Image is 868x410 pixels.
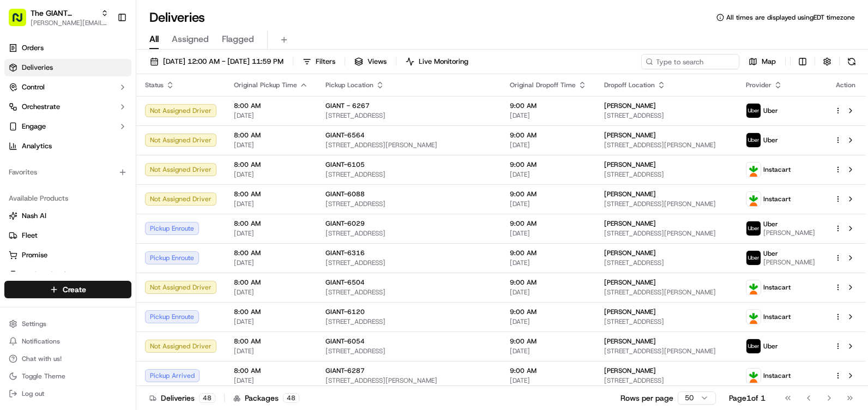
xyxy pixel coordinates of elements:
[234,317,308,326] span: [DATE]
[4,334,131,349] button: Notifications
[149,393,215,403] div: Deliveries
[744,54,781,69] button: Map
[234,288,308,297] span: [DATE]
[325,249,365,257] span: GIANT-6316
[510,200,587,208] span: [DATE]
[4,266,131,284] button: Product Catalog
[149,33,159,46] span: All
[510,249,587,257] span: 9:00 AM
[22,337,60,346] span: Notifications
[604,288,728,297] span: [STREET_ADDRESS][PERSON_NAME]
[510,170,587,179] span: [DATE]
[510,278,587,287] span: 9:00 AM
[4,386,131,401] button: Log out
[234,81,297,89] span: Original Pickup Time
[763,249,778,258] span: Uber
[604,131,656,140] span: [PERSON_NAME]
[234,278,308,287] span: 8:00 AM
[325,376,492,385] span: [STREET_ADDRESS][PERSON_NAME]
[22,63,53,73] span: Deliveries
[746,310,761,324] img: profile_instacart_ahold_partner.png
[746,221,761,236] img: profile_uber_ahold_partner.png
[298,54,340,69] button: Filters
[325,101,370,110] span: GIANT - 6267
[31,19,108,27] button: [PERSON_NAME][EMAIL_ADDRESS][PERSON_NAME][DOMAIN_NAME]
[604,366,656,375] span: [PERSON_NAME]
[172,33,209,46] span: Assigned
[510,317,587,326] span: [DATE]
[234,229,308,238] span: [DATE]
[22,231,38,240] span: Fleet
[604,376,728,385] span: [STREET_ADDRESS]
[4,137,131,155] a: Analytics
[367,57,387,67] span: Views
[325,111,492,120] span: [STREET_ADDRESS]
[604,307,656,316] span: [PERSON_NAME]
[325,200,492,208] span: [STREET_ADDRESS]
[762,57,776,67] span: Map
[234,200,308,208] span: [DATE]
[510,337,587,346] span: 9:00 AM
[763,312,791,321] span: Instacart
[510,141,587,149] span: [DATE]
[222,33,254,46] span: Flagged
[4,351,131,366] button: Chat with us!
[4,369,131,384] button: Toggle Theme
[22,372,65,381] span: Toggle Theme
[325,170,492,179] span: [STREET_ADDRESS]
[22,389,44,398] span: Log out
[149,9,205,26] h1: Deliveries
[746,81,771,89] span: Provider
[283,393,299,403] div: 48
[4,246,131,264] button: Promise
[604,337,656,346] span: [PERSON_NAME]
[234,347,308,355] span: [DATE]
[510,219,587,228] span: 9:00 AM
[233,393,299,403] div: Packages
[31,8,97,19] button: The GIANT Company
[746,104,761,118] img: profile_uber_ahold_partner.png
[746,280,761,294] img: profile_instacart_ahold_partner.png
[22,43,44,53] span: Orders
[604,347,728,355] span: [STREET_ADDRESS][PERSON_NAME]
[4,39,131,57] a: Orders
[22,122,46,131] span: Engage
[234,307,308,316] span: 8:00 AM
[604,111,728,120] span: [STREET_ADDRESS]
[763,258,815,267] span: [PERSON_NAME]
[4,59,131,76] a: Deliveries
[401,54,473,69] button: Live Monitoring
[604,160,656,169] span: [PERSON_NAME]
[325,307,365,316] span: GIANT-6120
[604,278,656,287] span: [PERSON_NAME]
[726,13,855,22] span: All times are displayed using EDT timezone
[22,82,45,92] span: Control
[4,190,131,207] div: Available Products
[325,288,492,297] span: [STREET_ADDRESS]
[763,195,791,203] span: Instacart
[145,54,288,69] button: [DATE] 12:00 AM - [DATE] 11:59 PM
[234,160,308,169] span: 8:00 AM
[234,111,308,120] span: [DATE]
[4,316,131,331] button: Settings
[234,170,308,179] span: [DATE]
[510,190,587,198] span: 9:00 AM
[22,102,60,112] span: Orchestrate
[510,81,576,89] span: Original Dropoff Time
[22,250,47,260] span: Promise
[746,339,761,353] img: profile_uber_ahold_partner.png
[325,81,373,89] span: Pickup Location
[349,54,391,69] button: Views
[510,111,587,120] span: [DATE]
[763,283,791,292] span: Instacart
[510,160,587,169] span: 9:00 AM
[620,393,673,403] p: Rows per page
[604,219,656,228] span: [PERSON_NAME]
[763,165,791,174] span: Instacart
[763,220,778,228] span: Uber
[325,131,365,140] span: GIANT-6564
[510,258,587,267] span: [DATE]
[4,227,131,244] button: Fleet
[234,337,308,346] span: 8:00 AM
[746,162,761,177] img: profile_instacart_ahold_partner.png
